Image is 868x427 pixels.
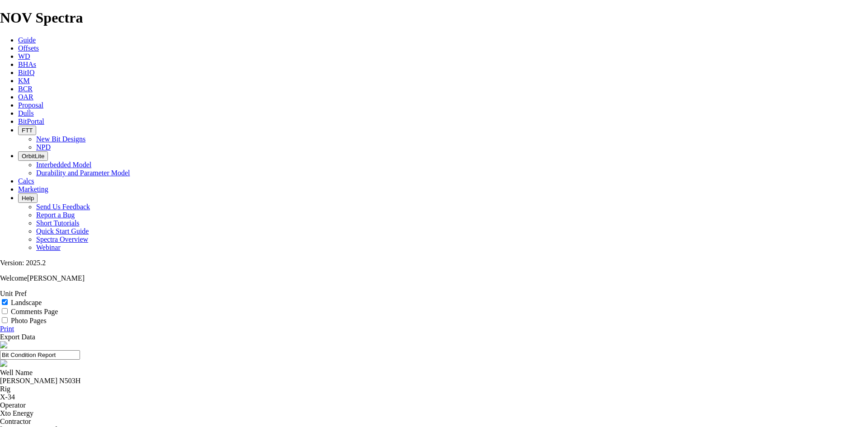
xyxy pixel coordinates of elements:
a: BCR [18,85,33,93]
a: Quick Start Guide [36,227,89,235]
a: OAR [18,93,33,101]
span: [PERSON_NAME] [27,274,85,282]
a: Durability and Parameter Model [36,169,130,177]
a: New Bit Designs [36,135,85,143]
span: OrbitLite [22,153,44,160]
a: Spectra Overview [36,235,88,243]
a: Marketing [18,185,48,193]
a: Short Tutorials [36,219,80,227]
a: BitIQ [18,69,34,76]
a: Send Us Feedback [36,203,90,211]
label: Landscape [11,299,42,306]
a: Offsets [18,44,39,52]
a: NPD [36,143,51,151]
button: OrbitLite [18,151,48,161]
label: Photo Pages [11,317,47,324]
span: FTT [22,127,33,134]
label: Comments Page [11,308,58,315]
a: Interbedded Model [36,161,91,169]
a: Proposal [18,101,43,109]
a: Guide [18,36,36,44]
a: Calcs [18,177,34,185]
a: Dulls [18,109,34,117]
span: Help [22,195,34,202]
a: WD [18,52,30,60]
button: FTT [18,126,36,135]
a: Webinar [36,244,61,251]
a: BitPortal [18,117,44,125]
a: KM [18,77,30,84]
button: Help [18,193,38,203]
a: Report a Bug [36,211,75,219]
a: BHAs [18,61,36,68]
